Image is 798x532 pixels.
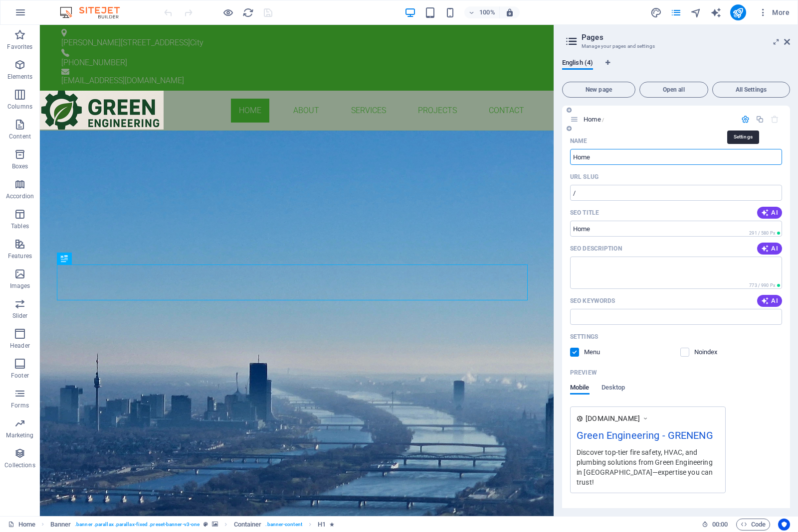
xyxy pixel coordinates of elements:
h2: Pages [582,33,790,42]
p: URL SLUG [570,173,598,181]
button: 100% [464,6,500,18]
button: AI [757,295,782,307]
i: On resize automatically adjust zoom level to fit chosen device. [505,8,514,17]
button: All Settings [712,82,790,98]
span: Mobile [570,382,590,396]
p: Name [570,137,587,145]
i: Reload page [242,7,254,18]
button: Usercentrics [778,519,790,531]
button: Click here to leave preview mode and continue editing [222,6,234,18]
span: AI [761,245,778,253]
p: Header [10,342,30,350]
button: navigator [690,6,702,18]
label: The page title in search results and browser tabs [570,209,599,217]
button: AI [757,243,782,255]
div: Preview [570,384,625,402]
h3: Manage your pages and settings [582,42,770,51]
button: pages [670,6,682,18]
p: Favorites [7,43,32,51]
p: Footer [11,372,29,380]
button: text_generator [710,6,722,18]
span: Click to select. Double-click to edit [318,519,326,531]
p: Boxes [12,162,28,170]
span: Calculated pixel length in search results [747,282,782,289]
p: Collections [4,461,35,469]
input: Last part of the URL for this page [570,185,782,201]
i: Publish [732,7,744,18]
span: Open all [644,87,704,93]
span: . banner .parallax .parallax-fixed .preset-banner-v3-one [75,519,199,531]
span: Calculated pixel length in search results [747,230,782,237]
label: The text in search results and social media [570,245,622,253]
i: Navigator [690,7,702,18]
i: Design (Ctrl+Alt+Y) [650,7,662,18]
p: Tables [11,222,29,230]
i: AI Writer [710,7,722,18]
span: New page [567,87,631,93]
i: This element contains a background [212,522,218,527]
button: publish [730,4,746,20]
span: AI [761,297,778,305]
i: Element contains an animation [330,522,334,527]
span: 773 / 990 Px [749,283,775,288]
textarea: The text in search results and social media [570,257,782,289]
p: SEO Title [570,209,599,217]
button: More [754,4,794,20]
p: Settings [570,333,598,341]
p: Forms [11,401,29,409]
a: Click to cancel selection. Double-click to open Pages [8,519,35,531]
p: Accordion [6,192,34,200]
p: Define if you want this page to be shown in auto-generated navigation. [584,348,616,357]
p: SEO Description [570,245,622,253]
p: Slider [12,312,28,320]
p: Columns [7,103,32,111]
p: Instruct search engines to exclude this page from search results. [694,348,727,357]
span: More [758,7,790,17]
p: Elements [7,73,33,81]
p: Preview of your page in search results [570,369,597,377]
button: design [650,6,662,18]
span: Desktop [601,382,625,396]
div: The startpage cannot be deleted [771,115,779,124]
button: Code [736,519,770,531]
button: New page [562,82,635,98]
nav: breadcrumb [50,519,335,531]
input: The page title in search results and browser tabs [570,221,782,237]
div: Language Tabs [562,59,790,78]
label: Last part of the URL for this page [570,173,598,181]
span: . banner-content [265,519,302,531]
p: Marketing [6,431,33,439]
span: Code [741,519,766,531]
h6: 100% [479,6,495,18]
span: Click to select. Double-click to edit [234,519,262,531]
span: 291 / 580 Px [749,231,775,236]
div: Home/ [581,116,736,123]
span: AI [761,209,778,217]
i: This element is a customizable preset [203,522,208,527]
span: 00 00 [712,519,728,531]
span: [DOMAIN_NAME] [586,413,640,423]
p: Images [10,282,30,290]
p: Content [9,133,31,140]
span: All Settings [717,87,786,93]
h6: Session time [702,519,728,531]
p: Features [8,252,32,260]
button: reload [242,6,254,18]
div: Discover top-tier fire safety, HVAC, and plumbing solutions from Green Engineering in [GEOGRAPHIC... [577,447,719,487]
span: / [602,117,604,123]
span: Click to select. Double-click to edit [50,519,71,531]
button: AI [757,207,782,219]
i: Pages (Ctrl+Alt+S) [670,7,682,18]
span: Click to open page [584,116,604,123]
p: SEO Keywords [570,297,615,305]
span: English (4) [562,57,593,71]
div: Duplicate [756,115,764,124]
span: : [719,521,721,528]
div: Green Engineering - GRENENG [577,428,719,447]
img: Editor Logo [57,6,132,18]
button: Open all [639,82,708,98]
